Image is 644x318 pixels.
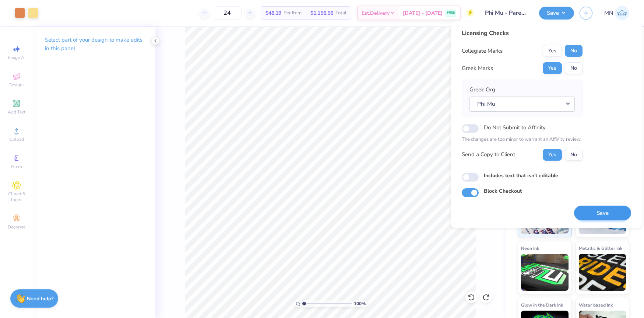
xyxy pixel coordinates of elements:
[8,224,25,230] span: Decorate
[615,6,629,20] img: Mark Navarro
[565,45,583,57] button: No
[354,300,366,307] span: 100 %
[484,123,546,132] label: Do Not Submit to Affinity
[447,10,455,15] span: FREE
[11,164,22,170] span: Greek
[310,9,333,17] span: $1,156.56
[543,149,562,161] button: Yes
[479,6,534,20] input: Untitled Design
[462,64,493,73] div: Greek Marks
[469,97,575,112] button: Phi Mu
[27,295,53,302] strong: Need help?
[521,254,569,291] img: Neon Ink
[4,191,29,203] span: Clipart & logos
[579,244,622,252] span: Metallic & Glitter Ink
[543,62,562,74] button: Yes
[565,62,583,74] button: No
[579,254,626,291] img: Metallic & Glitter Ink
[462,29,583,38] div: Licensing Checks
[9,136,24,142] span: Upload
[8,109,25,115] span: Add Text
[543,45,562,57] button: Yes
[604,6,629,20] a: MN
[462,150,515,159] div: Send a Copy to Client
[565,149,583,161] button: No
[8,55,25,60] span: Image AI
[335,9,346,17] span: Total
[574,206,631,221] button: Save
[539,7,574,20] button: Save
[484,172,558,179] label: Includes text that isn't editable
[403,9,443,17] span: [DATE] - [DATE]
[604,9,613,17] span: MN
[579,301,613,309] span: Water based Ink
[521,244,539,252] span: Neon Ink
[469,85,495,94] label: Greek Org
[213,6,242,20] input: – –
[484,187,522,195] label: Block Checkout
[462,47,503,55] div: Collegiate Marks
[362,9,390,17] span: Est. Delivery
[284,9,302,17] span: Per Item
[8,82,25,88] span: Designs
[521,301,563,309] span: Glow in the Dark Ink
[45,36,144,53] p: Select part of your design to make edits in this panel
[462,136,583,143] p: The changes are too minor to warrant an Affinity review.
[265,9,281,17] span: $48.19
